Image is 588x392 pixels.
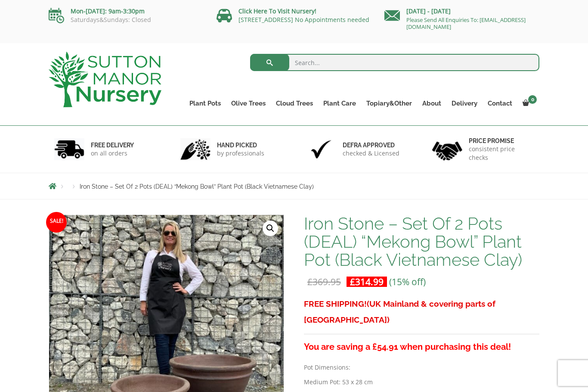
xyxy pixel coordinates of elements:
span: (UK Mainland & covering parts of [GEOGRAPHIC_DATA]) [304,299,495,324]
a: Plant Pots [184,97,226,109]
span: (15% off) [389,276,426,288]
p: Saturdays&Sundays: Closed [49,16,204,23]
p: on all orders [91,149,134,158]
span: Iron Stone – Set Of 2 Pots (DEAL) “Mekong Bowl” Plant Pot (Black Vietnamese Clay) [80,183,314,190]
bdi: 314.99 [350,276,384,288]
input: Search... [250,54,540,71]
a: Click Here To Visit Nursery! [238,7,316,15]
span: Sale! [46,212,67,233]
h3: FREE SHIPPING! [304,296,539,328]
a: Olive Trees [226,97,271,109]
img: logo [49,52,161,107]
span: 0 [528,95,537,104]
a: Please Send All Enquiries To: [EMAIL_ADDRESS][DOMAIN_NAME] [406,16,526,31]
p: Mon-[DATE]: 9am-3:30pm [49,6,204,16]
h1: Iron Stone – Set Of 2 Pots (DEAL) “Mekong Bowl” Plant Pot (Black Vietnamese Clay) [304,215,539,269]
a: Cloud Trees [271,97,318,109]
p: Pot Dimensions: [304,362,539,373]
a: About [417,97,446,109]
h6: hand picked [217,141,264,149]
a: [STREET_ADDRESS] No Appointments needed [238,16,369,24]
nav: Breadcrumbs [49,183,539,190]
h6: Price promise [469,137,534,145]
bdi: 369.95 [307,276,341,288]
a: 0 [517,97,539,109]
a: Delivery [446,97,483,109]
img: 2.jpg [180,138,210,160]
h6: FREE DELIVERY [91,141,134,149]
a: Topiary&Other [361,97,417,109]
span: £ [350,276,355,288]
a: Contact [483,97,517,109]
h6: Defra approved [343,141,399,149]
img: 1.jpg [54,138,84,160]
p: by professionals [217,149,264,158]
a: View full-screen image gallery [263,221,278,236]
img: 3.jpg [306,138,336,160]
a: Plant Care [318,97,361,109]
img: 4.jpg [432,136,462,162]
p: Medium Pot: 53 x 28 cm [304,377,539,387]
span: £ [307,276,313,288]
p: consistent price checks [469,145,534,162]
p: checked & Licensed [343,149,399,158]
strong: You are saving a £54.91 when purchasing this deal! [304,342,511,352]
p: [DATE] - [DATE] [384,6,539,16]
